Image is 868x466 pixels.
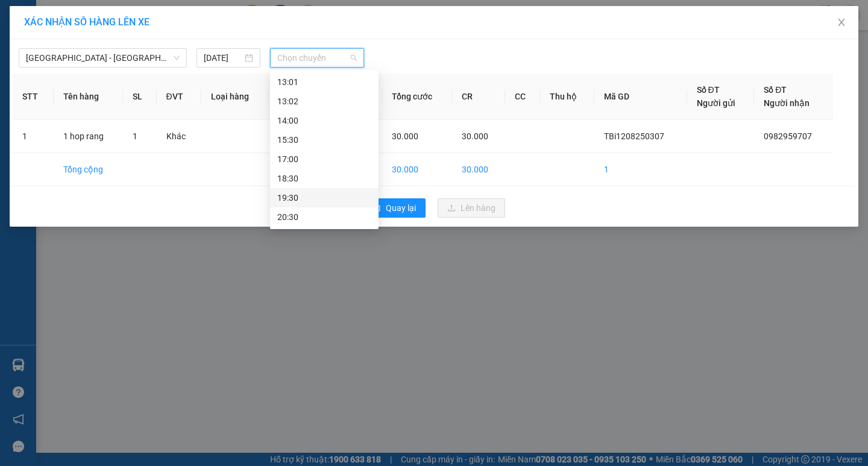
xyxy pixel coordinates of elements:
span: Người nhận [764,98,810,108]
button: rollbackQuay lại [363,198,426,218]
th: CC [505,74,540,120]
td: 1 [594,153,687,186]
span: Số ĐT [764,85,787,95]
span: Gửi [9,49,22,58]
span: 30.000 [462,131,488,141]
button: Close [825,6,858,40]
span: - [37,81,94,92]
span: XÁC NHẬN SỐ HÀNG LÊN XE [24,16,149,28]
th: ĐVT [157,74,201,120]
span: 30.000 [392,131,418,141]
span: TBi1208250307 [604,131,664,141]
span: 0982959707 [764,131,812,141]
td: Khác [157,120,201,153]
td: 1 hop rang [54,120,123,153]
th: Loại hàng [201,74,268,120]
td: Tổng cộng [54,153,123,186]
button: uploadLên hàng [438,198,505,218]
div: 15:30 [277,133,371,146]
strong: HOTLINE : [71,17,111,27]
span: Số ĐT [697,85,720,95]
span: - [35,31,38,41]
th: STT [13,74,54,120]
td: 30.000 [382,153,451,186]
div: 14:00 [277,114,371,127]
input: 12/08/2025 [204,51,243,65]
span: 0982959707 [40,81,94,92]
th: Mã GD [594,74,687,120]
td: 1 [13,120,54,153]
div: 17:00 [277,153,371,166]
span: close [837,17,846,27]
div: 18:30 [277,172,371,185]
div: 13:02 [277,95,371,108]
span: VP [PERSON_NAME] - [35,43,148,75]
th: CR [452,74,505,120]
td: 30.000 [452,153,505,186]
span: Người gửi [697,98,735,108]
span: Hà Nội - Thái Thụy (45 chỗ) [26,49,180,67]
div: 20:30 [277,210,371,224]
span: 1 [133,131,137,141]
div: 13:01 [277,75,371,89]
th: Tên hàng [54,74,123,120]
span: Chọn chuyến [277,49,357,67]
th: Ghi chú [268,74,324,120]
div: 19:30 [277,191,371,204]
th: SL [123,74,157,120]
th: Tổng cước [382,74,451,120]
span: Quay lại [386,201,416,215]
span: 14 [PERSON_NAME], [PERSON_NAME] [35,43,148,75]
strong: CÔNG TY VẬN TẢI ĐỨC TRƯỞNG [26,7,156,16]
th: Thu hộ [540,74,594,120]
